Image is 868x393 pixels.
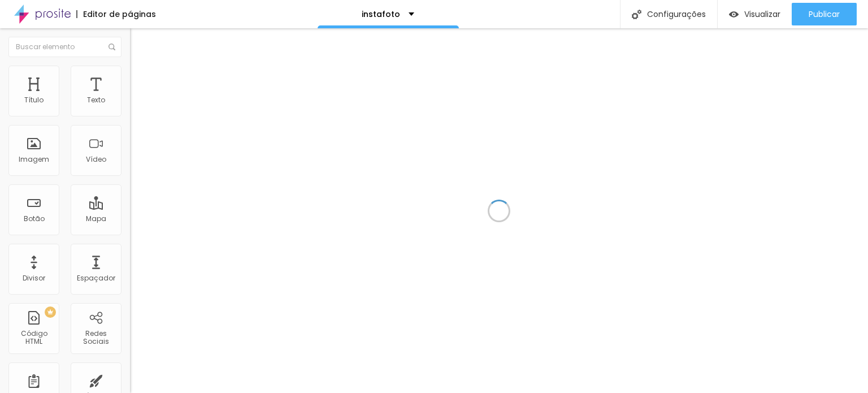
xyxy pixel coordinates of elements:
div: Imagem [19,156,49,163]
img: Icone [632,10,641,19]
button: Visualizar [718,3,792,25]
div: Espaçador [77,274,115,282]
div: Botão [24,215,45,223]
img: view-1.svg [729,10,739,19]
p: instafoto [362,10,400,18]
span: Visualizar [744,10,780,19]
div: Código HTML [11,330,56,346]
div: Redes Sociais [73,330,118,346]
div: Vídeo [86,156,106,163]
div: Texto [87,96,105,104]
span: Publicar [809,10,840,19]
input: Buscar elemento [8,37,121,57]
button: Publicar [792,3,857,25]
div: Divisor [23,274,45,282]
div: Título [24,96,44,104]
img: Icone [108,44,115,50]
div: Editor de páginas [76,10,156,18]
div: Mapa [86,215,106,223]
